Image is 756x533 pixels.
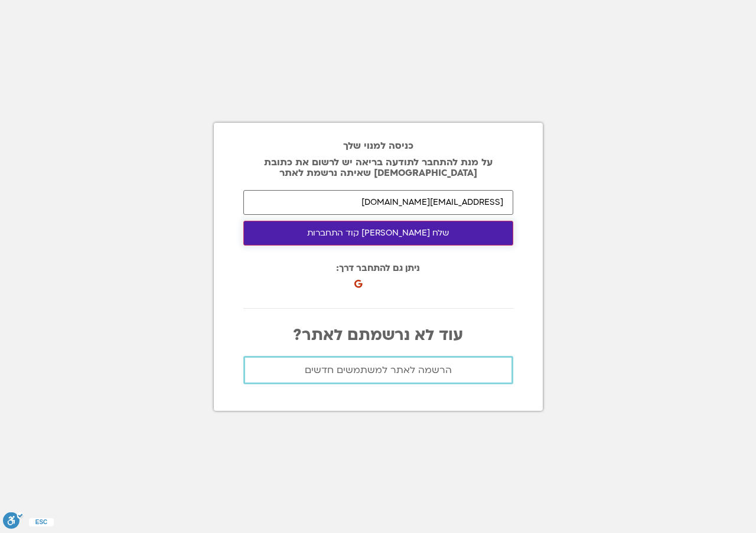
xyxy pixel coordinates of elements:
input: האימייל איתו נרשמת לאתר [243,190,513,215]
a: הרשמה לאתר למשתמשים חדשים [243,356,513,384]
button: שלח [PERSON_NAME] קוד התחברות [243,221,513,246]
p: עוד לא נרשמתם לאתר? [243,326,513,344]
iframe: כפתור לכניסה באמצעות חשבון Google [357,267,487,293]
span: הרשמה לאתר למשתמשים חדשים [305,365,452,375]
h2: כניסה למנוי שלך [243,140,513,151]
p: על מנת להתחבר לתודעה בריאה יש לרשום את כתובת [DEMOGRAPHIC_DATA] שאיתה נרשמת לאתר [243,157,513,178]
